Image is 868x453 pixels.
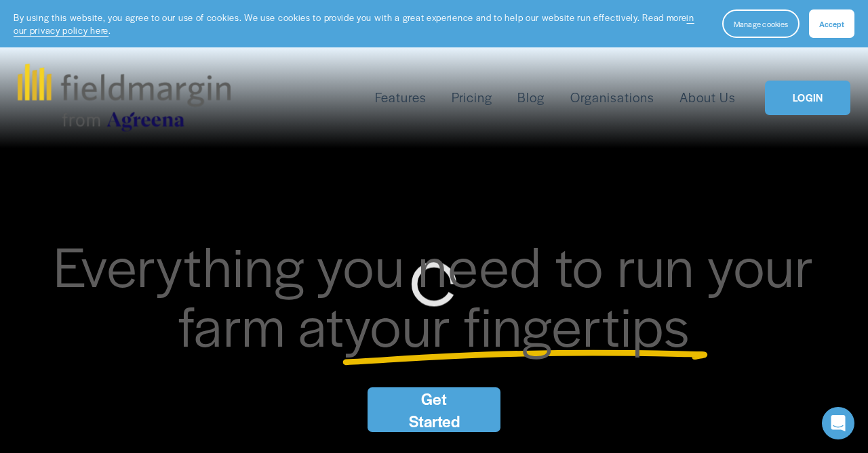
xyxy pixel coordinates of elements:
div: Open Intercom Messenger [822,407,854,439]
p: By using this website, you agree to our use of cookies. We use cookies to provide you with a grea... [14,11,709,37]
span: Features [375,88,427,107]
span: Everything you need to run your farm at [54,225,827,363]
button: Accept [809,9,854,38]
a: Blog [517,87,545,108]
span: Accept [819,18,844,29]
a: Get Started [368,387,500,432]
a: folder dropdown [375,87,427,108]
span: your fingertips [344,285,690,363]
a: LOGIN [765,81,850,115]
img: fieldmargin.com [18,64,231,131]
button: Manage cookies [722,9,800,38]
a: Organisations [570,87,654,108]
a: Pricing [452,87,492,108]
a: About Us [679,87,736,108]
span: Manage cookies [734,18,788,29]
a: in our privacy policy here [14,11,694,37]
